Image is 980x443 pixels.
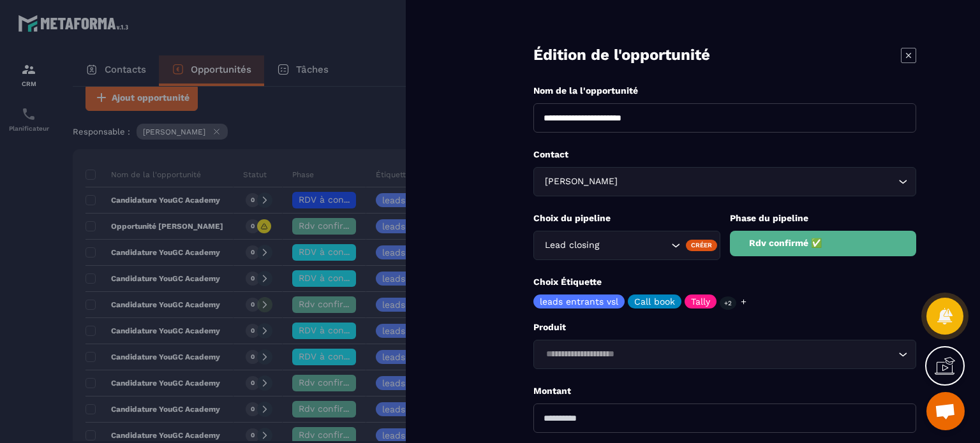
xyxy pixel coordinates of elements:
[533,231,720,260] div: Search for option
[533,276,916,288] p: Choix Étiquette
[730,212,917,224] p: Phase du pipeline
[533,149,916,161] p: Contact
[533,385,916,397] p: Montant
[533,212,720,224] p: Choix du pipeline
[720,296,736,310] p: +2
[533,340,916,369] div: Search for option
[691,297,710,306] p: Tally
[542,175,620,189] span: [PERSON_NAME]
[540,297,618,306] p: leads entrants vsl
[542,238,602,252] span: Lead closing
[533,167,916,196] div: Search for option
[542,347,895,361] input: Search for option
[686,240,717,251] div: Créer
[533,45,710,66] p: Édition de l'opportunité
[634,297,675,306] p: Call book
[620,175,895,189] input: Search for option
[533,321,916,333] p: Produit
[533,85,916,97] p: Nom de la l'opportunité
[926,392,965,430] div: Ouvrir le chat
[602,238,668,252] input: Search for option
